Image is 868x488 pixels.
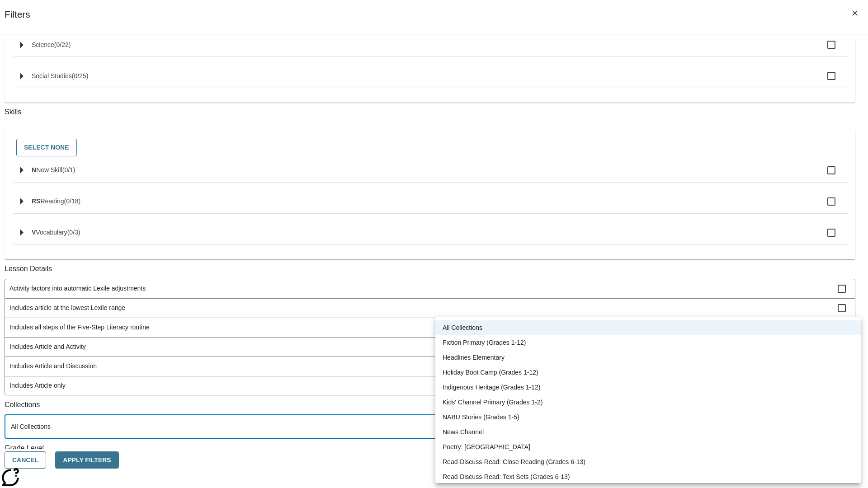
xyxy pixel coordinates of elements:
[435,440,861,455] li: Poetry: [GEOGRAPHIC_DATA]
[435,425,861,440] li: News Channel
[435,469,861,484] li: Read-Discuss-Read: Text Sets (Grades 6-13)
[435,350,861,365] li: Headlines Elementary
[435,410,861,425] li: NABU Stories (Grades 1-5)
[435,455,861,469] li: Read-Discuss-Read: Close Reading (Grades 6-13)
[435,320,861,335] li: All Collections
[435,365,861,380] li: Holiday Boot Camp (Grades 1-12)
[435,380,861,395] li: Indigenous Heritage (Grades 1-12)
[435,335,861,350] li: Fiction Primary (Grades 1-12)
[435,395,861,410] li: Kids' Channel Primary (Grades 1-2)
